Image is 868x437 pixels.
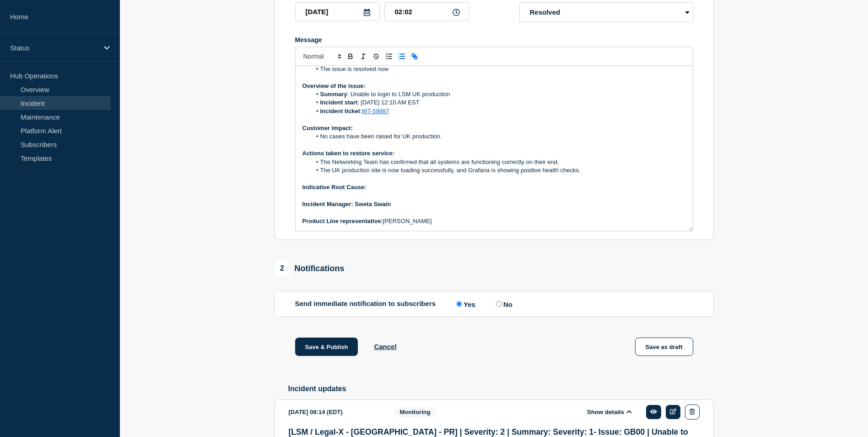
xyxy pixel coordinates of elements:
[494,300,512,308] label: No
[302,218,383,224] strong: Product Line representative:
[383,51,395,62] button: Toggle ordered list
[454,300,475,308] label: Yes
[289,404,380,420] div: [DATE] 08:14 (EDT)
[295,2,380,21] input: YYYY-MM-DD
[370,51,383,62] button: Toggle strikethrough text
[10,44,98,52] p: Status
[496,301,502,307] input: No
[408,51,421,62] button: Toggle link
[302,150,395,157] strong: Actions taken to restore service:
[320,91,347,98] strong: Summary
[299,51,344,62] span: Font size
[384,2,469,21] input: HH:MM
[295,338,358,356] button: Save & Publish
[302,217,686,225] p: [PERSON_NAME]
[320,99,358,106] strong: Incident start
[519,2,693,22] select: Incident type
[302,125,353,131] strong: Customer Impact:
[311,158,686,166] li: The Networking Team has confirmed that all systems are functioning correctly on their end.
[295,300,436,308] p: Send immediate notification to subscribers
[302,82,366,89] strong: Overview of the issue:
[395,51,408,62] button: Toggle bulleted list
[288,385,714,393] h2: Incident updates
[311,107,686,115] li: :
[374,343,396,350] button: Cancel
[275,261,290,276] span: 2
[302,184,367,191] strong: Indicative Root Cause:
[320,108,360,115] strong: Incident ticket
[311,65,686,73] li: The issue is resolved now
[584,408,635,416] button: Show details
[275,261,345,276] div: Notifications
[311,90,686,98] li: : Unable to login to LSM UK production
[311,166,686,175] li: The UK production site is now loading successfully, and Grafana is showing positive health checks.
[295,300,693,308] div: Send immediate notification to subscribers
[295,36,693,44] div: Message
[344,51,357,62] button: Toggle bold text
[635,338,693,356] button: Save as draft
[456,301,462,307] input: Yes
[302,201,391,208] strong: Incident Manager: Sweta Swain
[357,51,370,62] button: Toggle italic text
[394,407,437,417] span: Monitoring
[296,66,693,231] div: Message
[362,108,389,115] a: WT-59987
[311,98,686,107] li: : [DATE] 12:10 AM EST
[311,132,686,141] li: No cases have been raised for UK production.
